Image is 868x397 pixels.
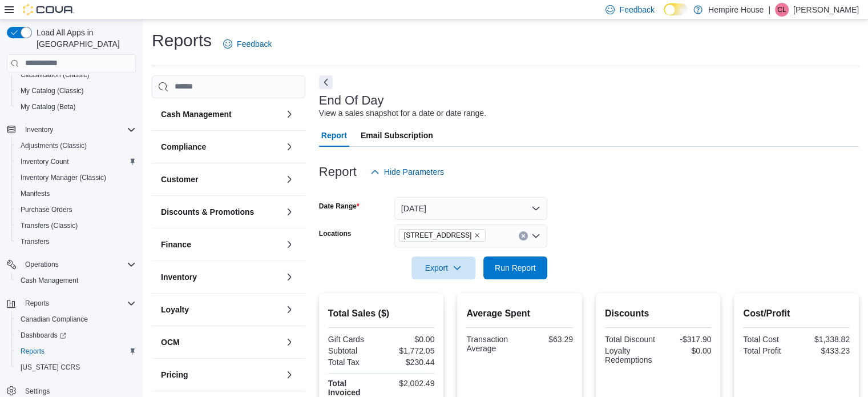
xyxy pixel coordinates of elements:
button: Run Report [483,256,547,279]
a: [US_STATE] CCRS [16,360,84,374]
button: Adjustments (Classic) [11,138,140,154]
div: $0.00 [660,346,711,355]
h3: End Of Day [319,94,384,107]
span: Settings [25,387,50,396]
button: Inventory [161,271,280,283]
span: Feedback [237,38,272,50]
img: Cova [23,4,74,15]
button: Clear input [519,231,528,240]
button: My Catalog (Classic) [11,83,140,99]
span: [US_STATE] CCRS [21,363,80,372]
button: Manifests [11,186,140,202]
button: Inventory Manager (Classic) [11,170,140,186]
p: | [768,3,770,17]
span: Classification (Classic) [21,70,90,79]
span: Adjustments (Classic) [16,139,136,153]
button: Inventory [2,122,140,138]
button: OCM [282,335,296,349]
button: Next [319,75,333,89]
span: Reports [16,344,136,358]
a: Manifests [16,187,54,200]
div: Loyalty Redemptions [605,346,656,364]
button: Discounts & Promotions [282,205,296,219]
p: [PERSON_NAME] [793,3,859,17]
a: Inventory Count [16,155,74,169]
button: Cash Management [282,107,296,121]
div: Total Cost [743,335,794,344]
button: Compliance [282,140,296,154]
span: Reports [25,299,49,308]
button: Customer [282,173,296,186]
a: Reports [16,344,49,358]
p: Hempire House [708,3,764,17]
button: Transfers [11,234,140,250]
div: Transaction Average [466,335,517,353]
button: Operations [21,258,63,271]
span: Reports [21,347,45,356]
label: Locations [319,229,352,238]
span: Transfers [21,237,49,246]
div: Total Tax [328,358,379,367]
h3: Finance [161,239,191,250]
h2: Average Spent [466,307,573,320]
span: Manifests [21,189,50,198]
button: Export [411,256,475,279]
span: Manifests [16,187,136,200]
span: Run Report [495,262,536,274]
button: Cash Management [161,109,280,120]
span: Adjustments (Classic) [21,141,87,150]
span: Dashboards [16,328,136,342]
button: Inventory [282,270,296,284]
button: [DATE] [394,197,547,220]
button: Discounts & Promotions [161,206,280,218]
div: $433.23 [799,346,850,355]
div: $230.44 [383,358,434,367]
span: Export [418,256,469,279]
span: Load All Apps in [GEOGRAPHIC_DATA] [32,27,136,50]
span: My Catalog (Classic) [16,84,136,98]
span: Purchase Orders [16,203,136,216]
span: Transfers [16,235,136,248]
button: OCM [161,336,280,348]
span: Operations [21,258,136,271]
h3: Compliance [161,141,206,153]
div: $0.00 [383,335,434,344]
button: Pricing [282,368,296,382]
span: Report [321,124,347,147]
button: Inventory [21,123,58,137]
div: Total Discount [605,335,656,344]
span: Cash Management [21,276,78,285]
span: Transfers (Classic) [21,221,78,230]
button: Pricing [161,369,280,380]
span: Inventory Manager (Classic) [21,173,106,182]
span: Inventory [25,125,53,134]
span: Canadian Compliance [16,312,136,326]
div: Chris Lochan [775,3,789,17]
div: $1,772.05 [383,346,434,355]
button: Reports [21,296,54,310]
button: Loyalty [282,303,296,316]
button: Inventory Count [11,154,140,170]
button: Transfers (Classic) [11,218,140,234]
h1: Reports [152,29,212,52]
button: Compliance [161,141,280,153]
span: [STREET_ADDRESS] [404,230,472,241]
input: Dark Mode [664,3,688,15]
div: $2,002.49 [383,379,434,388]
h3: Inventory [161,271,197,283]
button: Canadian Compliance [11,311,140,327]
span: Classification (Classic) [16,68,136,82]
label: Date Range [319,202,360,211]
h3: Discounts & Promotions [161,206,254,218]
a: Cash Management [16,274,83,287]
button: Hide Parameters [366,161,449,183]
button: Finance [282,238,296,251]
button: Cash Management [11,272,140,288]
span: Purchase Orders [21,205,72,214]
span: Operations [25,260,59,269]
a: Purchase Orders [16,203,77,216]
button: Finance [161,239,280,250]
div: $63.29 [522,335,573,344]
button: My Catalog (Beta) [11,99,140,115]
span: Inventory Count [21,157,69,166]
